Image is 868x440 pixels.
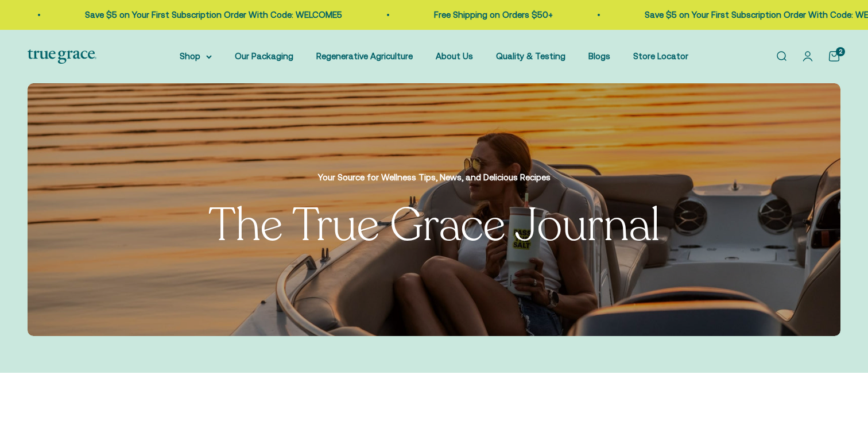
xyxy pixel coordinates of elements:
[836,47,845,56] cart-count: 2
[411,10,530,20] a: Free Shipping on Orders $50+
[235,51,293,61] a: Our Packaging
[208,171,660,184] p: Your Source for Wellness Tips, News, and Delicious Recipes
[436,51,473,61] a: About Us
[180,49,212,63] summary: Shop
[208,194,660,257] split-lines: The True Grace Journal
[316,51,413,61] a: Regenerative Agriculture
[633,51,688,61] a: Store Locator
[62,8,319,22] p: Save $5 on Your First Subscription Order With Code: WELCOME5
[588,51,610,61] a: Blogs
[496,51,565,61] a: Quality & Testing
